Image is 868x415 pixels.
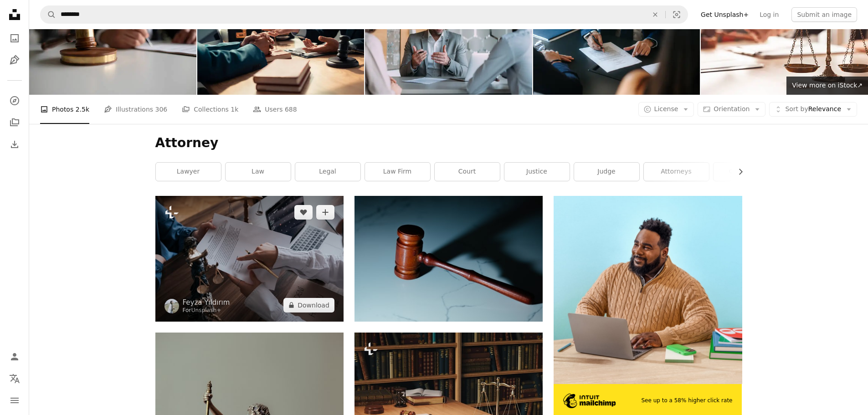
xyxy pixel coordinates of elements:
a: Collections [5,113,24,132]
a: Collections 1k [182,95,238,124]
button: Submit an image [791,7,857,22]
span: License [654,105,678,113]
span: See up to a 58% higher click rate [641,397,732,405]
a: Home — Unsplash [5,5,24,26]
button: Search Unsplash [41,6,56,23]
button: Visual search [666,6,688,23]
h1: Attorney [155,135,742,151]
a: Log in [754,7,784,22]
div: For [183,307,230,314]
span: View more on iStock ↗ [792,82,863,89]
img: a wooden judge's hammer sitting on top of a table [354,196,543,321]
a: a wooden judge's hammer sitting on top of a table [354,255,543,263]
img: file-1690386555781-336d1949dad1image [563,394,616,408]
span: Relevance [785,105,841,114]
a: legal [295,163,360,181]
button: Orientation [698,102,765,117]
img: two people sitting at a table with papers in front of them [155,196,344,321]
button: Clear [645,6,665,23]
a: courtroom [714,163,779,181]
a: lawyer [156,163,221,181]
button: License [638,102,694,117]
a: Illustrations [5,51,24,69]
a: court [435,163,500,181]
span: 1k [231,104,238,114]
a: Get Unsplash+ [695,7,754,22]
span: Orientation [714,105,750,113]
button: Download [283,298,334,313]
button: scroll list to the right [732,163,742,181]
a: law firm [365,163,430,181]
a: attorneys [644,163,709,181]
button: Menu [5,391,24,410]
span: Sort by [785,105,808,113]
a: Download History [5,135,24,154]
button: Add to Collection [316,205,334,220]
a: Feyza Yıldırım [183,298,230,307]
a: View more on iStock↗ [786,77,868,95]
button: Like [294,205,313,220]
a: a wooden desk topped with books and a judge's scale [354,395,543,404]
a: Users 688 [253,95,297,124]
form: Find visuals sitewide [40,5,688,24]
a: Illustrations 306 [104,95,167,124]
a: Explore [5,92,24,110]
a: judge [574,163,639,181]
img: Go to Feyza Yıldırım's profile [164,299,179,313]
img: file-1722962830841-dea897b5811bimage [554,196,742,384]
button: Sort byRelevance [769,102,857,117]
span: 688 [285,104,297,114]
a: Unsplash+ [191,307,221,313]
a: Photos [5,29,24,47]
a: justice [504,163,570,181]
a: two people sitting at a table with papers in front of them [155,255,344,263]
button: Language [5,369,24,388]
a: Log in / Sign up [5,348,24,366]
a: law [226,163,291,181]
span: 306 [155,104,168,114]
